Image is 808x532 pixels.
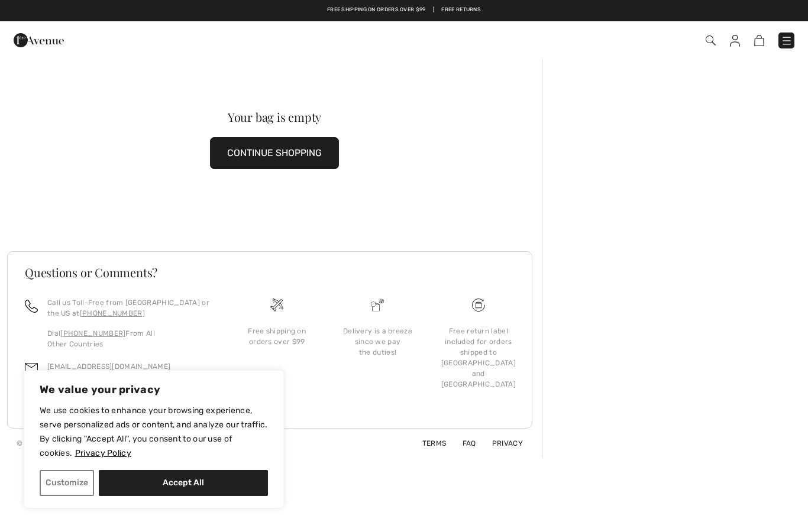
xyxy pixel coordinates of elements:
a: Terms [408,439,447,447]
img: Free shipping on orders over $99 [472,299,485,312]
img: Delivery is a breeze since we pay the duties! [371,299,384,312]
p: Dial From All Other Countries [47,328,212,349]
div: Free return label included for orders shipped to [GEOGRAPHIC_DATA] and [GEOGRAPHIC_DATA] [438,326,519,390]
div: Free shipping on orders over $99 [236,326,318,347]
img: email [25,361,38,374]
button: Customize [40,470,94,496]
div: Your bag is empty [34,111,515,123]
p: Call us Toll-Free from [GEOGRAPHIC_DATA] or the US at [47,297,212,319]
h3: Questions or Comments? [25,267,515,278]
div: © [GEOGRAPHIC_DATA] All Rights Reserved [17,438,170,449]
a: Privacy [478,439,523,447]
a: FAQ [448,439,476,447]
a: 1ère Avenue [14,34,64,45]
p: We use cookies to enhance your browsing experience, serve personalized ads or content, and analyz... [40,404,268,460]
img: My Info [730,35,740,47]
div: Delivery is a breeze since we pay the duties! [337,326,418,358]
img: Shopping Bag [754,35,764,46]
div: We value your privacy [24,370,284,508]
img: Search [706,35,716,46]
a: Free Returns [441,6,481,14]
p: We value your privacy [40,382,268,397]
img: Free shipping on orders over $99 [270,299,283,312]
a: Privacy Policy [75,447,132,459]
a: [PHONE_NUMBER] [80,309,145,317]
button: Accept All [99,470,268,496]
a: Free shipping on orders over $99 [327,6,426,14]
a: [PHONE_NUMBER] [60,329,125,338]
button: CONTINUE SHOPPING [210,137,339,169]
span: | [433,6,434,14]
a: [EMAIL_ADDRESS][DOMAIN_NAME] [47,362,170,371]
img: 1ère Avenue [14,28,64,52]
img: call [25,300,38,313]
img: Menu [781,35,793,47]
